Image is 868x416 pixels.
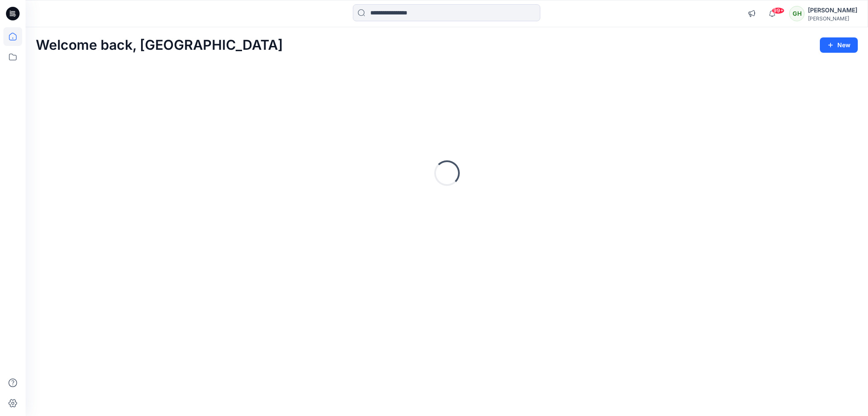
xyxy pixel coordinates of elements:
h2: Welcome back, [GEOGRAPHIC_DATA] [36,37,283,53]
span: 99+ [772,7,784,14]
div: [PERSON_NAME] [808,15,857,22]
div: [PERSON_NAME] [808,5,857,15]
div: GH [789,6,805,21]
button: New [820,37,858,53]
